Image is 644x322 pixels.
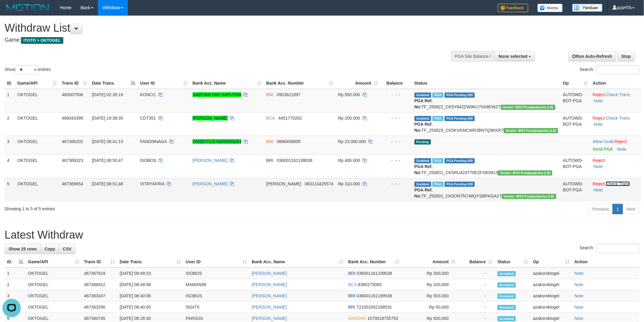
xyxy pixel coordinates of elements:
[26,279,82,290] td: OKTOGEL
[266,139,273,144] span: BNI
[458,279,495,290] td: -
[432,93,443,98] span: Marked by azaksroktogel
[402,256,458,268] th: Amount: activate to sort column ascending
[249,256,346,268] th: Bank Acc. Name: activate to sort column ascending
[498,282,516,288] span: Accepted
[348,293,355,298] span: BRI
[117,302,183,313] td: [DATE] 08:40:05
[193,181,228,186] a: [PERSON_NAME]
[5,112,15,136] td: 2
[305,181,333,186] span: Copy 083113425574 to clipboard
[26,290,82,302] td: OKTOGEL
[252,271,287,276] a: [PERSON_NAME]
[531,302,572,313] td: azaksroktogel
[501,105,555,110] span: Vendor URL: https://dashboard.q2checkout.com/secure
[593,158,605,163] a: Reject
[415,139,431,145] span: Pending
[412,155,561,178] td: TF_250831_CK5RU424T70E2FSBS813
[92,116,123,121] span: [DATE] 19:38:30
[338,92,360,97] span: Rp 950.000
[383,157,410,163] div: - - -
[338,139,366,144] span: Rp 23.000.000
[183,290,249,302] td: ISOBOS
[590,136,641,155] td: ·
[252,316,287,321] a: [PERSON_NAME]
[593,147,613,152] a: Send PGA
[593,116,605,121] a: Reject
[415,93,432,98] span: Grabbed
[594,187,603,192] a: Note
[432,182,443,187] span: Marked by azaksroktogel
[15,65,38,74] select: Showentries
[140,139,167,144] span: FANDI9NAGA
[5,244,41,254] a: Show 25 rows
[9,247,37,251] span: Show 25 rows
[26,268,82,279] td: OKTOGEL
[5,22,423,34] h1: Withdraw List
[82,268,117,279] td: 467367619
[531,279,572,290] td: azaksroktogel
[252,293,287,298] a: [PERSON_NAME]
[62,92,83,97] span: 460007506
[606,181,630,186] a: Check Trans
[575,271,584,276] a: Note
[183,302,249,313] td: SIGITX
[62,181,83,186] span: 467369654
[575,282,584,287] a: Note
[594,98,603,103] a: Note
[15,178,59,201] td: OKTOGEL
[82,279,117,290] td: 467366912
[252,305,287,310] a: [PERSON_NAME]
[531,290,572,302] td: azaksroktogel
[402,290,458,302] td: Rp 503,000
[5,279,26,290] td: 2
[5,78,15,89] th: ID
[561,178,590,201] td: AUTOWD-BOT-PGA
[5,268,26,279] td: 1
[432,116,443,121] span: Marked by azaksroktogel
[15,155,59,178] td: OKTOGEL
[499,54,528,59] span: None selected
[412,112,561,136] td: TF_250829_CK5KVKMCWR3BN7Q9KKR7
[348,271,355,276] span: BRI
[358,282,382,287] span: Copy 8380275083 to clipboard
[590,89,641,113] td: · ·
[402,279,458,290] td: Rp 100,000
[140,181,164,186] span: VITRYAFRIA
[2,2,21,21] button: Open LiveChat chat widget
[498,4,528,12] img: Feedback.jpg
[606,92,630,97] a: Check Trans
[40,244,59,254] a: Copy
[117,279,183,290] td: [DATE] 08:49:08
[183,256,249,268] th: User ID: activate to sort column ascending
[252,282,287,287] a: [PERSON_NAME]
[613,204,623,214] a: 1
[537,4,563,12] img: Button%20Memo.svg
[596,65,639,74] input: Search:
[575,305,584,310] a: Note
[458,268,495,279] td: -
[458,290,495,302] td: -
[561,78,590,89] th: Op: activate to sort column ascending
[348,316,366,321] span: MANDIRI
[82,290,117,302] td: 467363437
[15,89,59,113] td: OKTOGEL
[44,247,55,251] span: Copy
[82,302,117,313] td: 467363290
[561,89,590,113] td: AUTOWD-BOT-PGA
[21,37,63,44] span: ITOTO > OKTOGEL
[357,293,392,298] span: Copy 036001161199538 to clipboard
[415,116,432,121] span: Grabbed
[596,244,639,253] input: Search:
[531,256,572,268] th: Op: activate to sort column ascending
[5,136,15,155] td: 3
[5,89,15,113] td: 1
[572,4,603,12] img: panduan.png
[92,139,123,144] span: [DATE] 08:41:15
[193,158,228,163] a: [PERSON_NAME]
[415,164,433,175] b: PGA Ref. No:
[193,116,228,121] a: [PERSON_NAME]
[594,122,603,127] a: Note
[590,155,641,178] td: · ·
[575,316,584,321] a: Note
